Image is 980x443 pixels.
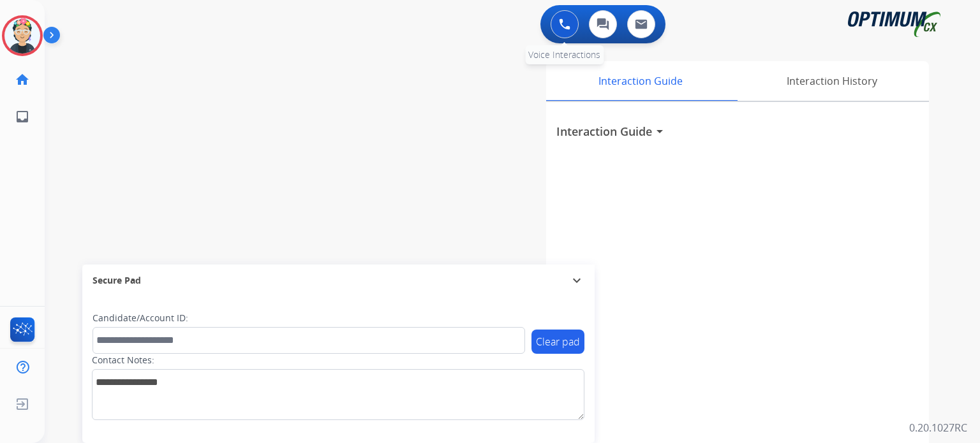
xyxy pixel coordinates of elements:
img: avatar [4,18,40,54]
mat-icon: home [15,72,30,87]
label: Contact Notes: [92,354,154,367]
span: Secure Pad [93,274,141,287]
p: 0.20.1027RC [909,420,967,435]
span: Voice Interactions [528,48,600,61]
mat-icon: arrow_drop_down [652,124,667,139]
div: Interaction Guide [546,61,734,101]
mat-icon: inbox [15,109,30,124]
button: Clear pad [531,330,584,354]
mat-icon: expand_more [569,273,584,288]
h3: Interaction Guide [556,122,652,140]
div: Interaction History [734,61,929,101]
label: Candidate/Account ID: [93,312,188,324]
